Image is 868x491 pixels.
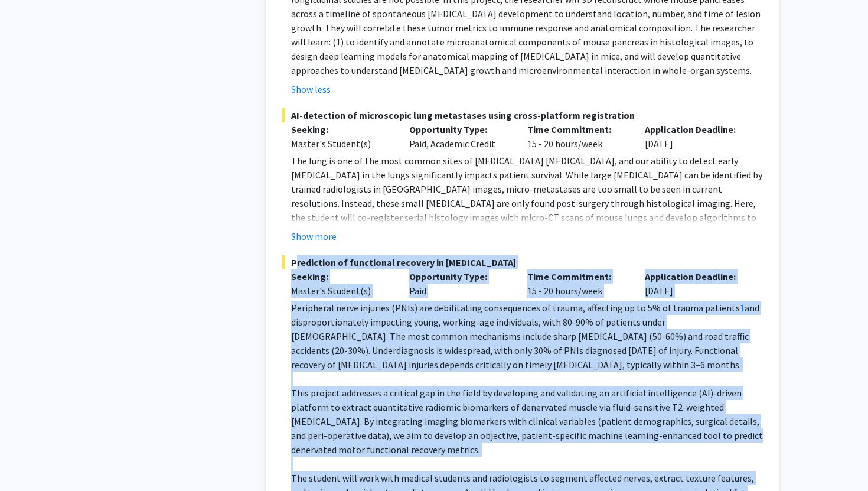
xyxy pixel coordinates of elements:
[291,387,555,399] span: This project addresses a critical gap in the field by developing and
[740,302,745,314] a: 1
[645,269,745,284] p: Application Deadline:
[291,229,337,243] button: Show more
[291,284,391,298] div: Master's Student(s)
[291,269,391,284] p: Seeking:
[291,122,391,136] p: Seeking:
[518,269,637,298] div: 15 - 20 hours/week
[291,302,759,370] span: and disproportionately impacting young, working-age individuals, with 80-90% of patients under [D...
[447,444,480,456] span: metrics.
[645,122,745,136] p: Application Deadline:
[291,154,763,281] p: The lung is one of the most common sites of [MEDICAL_DATA] [MEDICAL_DATA], and our ability to det...
[291,430,763,456] span: patient-specific machine learning-enhanced tool to predict denervated motor functional recovery
[291,82,331,96] button: Show less
[400,269,518,298] div: Paid
[527,122,628,136] p: Time Commitment:
[527,269,628,284] p: Time Commitment:
[518,122,637,151] div: 15 - 20 hours/week
[282,255,763,269] span: Prediction of functional recovery in [MEDICAL_DATA]
[400,122,518,151] div: Paid, Academic Credit
[409,122,510,136] p: Opportunity Type:
[291,302,740,314] span: Peripheral nerve injuries (PNIs) are debilitating consequences of trauma, affecting up to 5% of t...
[636,122,754,151] div: [DATE]
[282,108,763,122] span: AI-detection of microscopic lung metastases using cross-platform registration
[291,136,391,151] div: Master's Student(s)
[636,269,754,298] div: [DATE]
[9,438,50,482] iframe: Chat
[409,269,510,284] p: Opportunity Type:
